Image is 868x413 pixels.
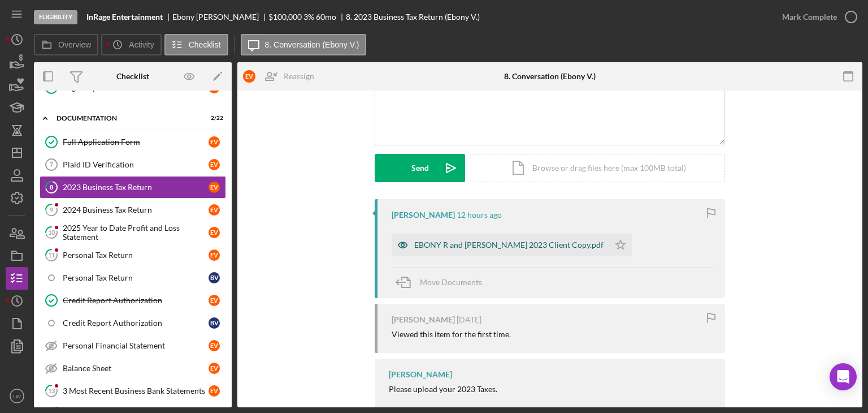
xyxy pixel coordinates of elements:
button: Checklist [164,34,228,55]
div: Plaid ID Verification [63,160,209,169]
div: 3 Most Recent Business Bank Statements [63,386,209,395]
a: Balance SheetEV [40,357,226,380]
div: Checklist [116,72,149,81]
a: 11Personal Tax ReturnEV [40,244,226,266]
a: 102025 Year to Date Profit and Loss StatementEV [40,221,226,244]
div: Credit Report Authorization [63,319,209,328]
button: LW [6,385,28,407]
div: 2 / 22 [203,115,223,122]
div: Balance Sheet [63,364,209,373]
div: 2024 Business Tax Return [63,205,209,214]
div: Please upload your 2023 Taxes. [389,385,497,394]
b: InRage Entertainment [86,12,163,21]
div: [PERSON_NAME] [389,370,452,379]
button: Mark Complete [771,6,862,28]
div: Personal Financial Statement [63,341,209,350]
div: 2023 Business Tax Return [63,183,209,192]
div: E V [209,159,220,170]
button: EVReassign [237,65,325,88]
div: Viewed this item for the first time. [392,330,511,339]
div: E V [209,249,220,261]
div: Full Application Form [63,137,209,147]
label: Activity [129,40,154,49]
div: B V [209,272,220,283]
div: Personal Tax Return [63,251,209,260]
div: Eligibility [34,10,77,24]
div: 8. 2023 Business Tax Return (Ebony V.) [346,12,480,21]
time: 2025-10-15 03:47 [457,210,502,220]
div: Send [411,154,429,182]
span: Move Documents [420,277,482,287]
div: Credit Report Authorization [63,296,209,305]
a: 7Plaid ID VerificationEV [40,153,226,176]
tspan: 10 [48,229,55,236]
div: 2025 Year to Date Profit and Loss Statement [63,223,209,242]
div: Personal Tax Return [63,273,209,282]
tspan: 8 [50,183,53,191]
div: E V [243,70,255,83]
tspan: 9 [50,206,54,213]
time: 2025-10-09 08:38 [457,315,481,324]
div: E V [209,385,220,397]
div: Documentation [57,115,195,122]
a: 82023 Business Tax ReturnEV [40,176,226,199]
div: E V [209,295,220,306]
a: 92024 Business Tax ReturnEV [40,199,226,221]
label: Checklist [189,40,221,49]
button: Send [375,154,465,182]
div: 3 % [303,12,314,21]
div: [PERSON_NAME] [392,315,455,324]
div: E V [209,204,220,216]
div: Ebony [PERSON_NAME] [172,12,268,21]
div: E V [209,182,220,193]
div: EBONY R and [PERSON_NAME] 2023 Client Copy.pdf [414,240,604,249]
button: EBONY R and [PERSON_NAME] 2023 Client Copy.pdf [392,234,632,256]
div: E V [209,136,220,148]
label: Overview [58,40,91,49]
div: Reassign [284,65,314,88]
a: 133 Most Recent Business Bank StatementsEV [40,380,226,402]
text: LW [13,393,21,399]
label: 8. Conversation (Ebony V.) [265,40,359,49]
div: 8. Conversation (Ebony V.) [504,72,596,81]
a: Full Application FormEV [40,131,226,153]
div: E V [209,227,220,238]
a: Personal Financial StatementEV [40,334,226,357]
a: Eligibility Criteria MetEV [40,76,226,99]
div: E V [209,363,220,374]
div: [PERSON_NAME] [392,210,455,220]
tspan: 11 [48,251,55,259]
div: Open Intercom Messenger [830,363,857,390]
div: E V [209,340,220,351]
a: Credit Report AuthorizationEV [40,289,226,312]
div: B V [209,317,220,329]
button: Activity [101,34,161,55]
button: Overview [34,34,98,55]
tspan: 13 [48,387,55,394]
button: Move Documents [392,268,493,296]
button: 8. Conversation (Ebony V.) [241,34,367,55]
tspan: 7 [50,161,53,168]
a: Personal Tax ReturnBV [40,266,226,289]
a: Credit Report AuthorizationBV [40,312,226,334]
span: $100,000 [268,12,302,21]
div: 60 mo [316,12,336,21]
div: Mark Complete [782,6,837,28]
